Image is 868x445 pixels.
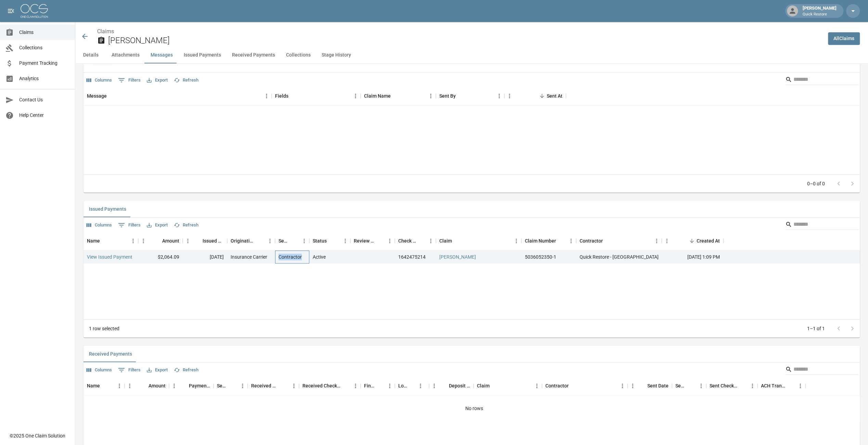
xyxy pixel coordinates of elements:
div: Claim Name [361,86,436,106]
button: Sort [327,236,336,246]
button: Stage History [316,47,357,63]
div: No rows [83,395,865,421]
button: Sort [439,381,449,391]
span: Collections [19,44,69,51]
button: Sort [556,236,566,246]
div: Sender [217,376,228,395]
div: $2,064.09 [138,250,183,263]
button: Show filters [116,364,142,375]
div: Status [313,231,327,250]
div: Received Check Number [299,376,361,395]
div: Originating From [231,231,255,250]
button: Received Payments [83,346,138,362]
button: Menu [183,236,193,246]
div: Search [785,364,858,376]
button: Menu [385,236,395,246]
div: Deposit Date [429,376,474,395]
div: Check Number [398,231,416,250]
div: Review Status [350,231,395,250]
div: © 2025 One Claim Solution [10,432,65,439]
button: Select columns [85,220,114,231]
div: Contractor [542,376,627,395]
div: Check Number [395,231,436,250]
div: Created At [662,231,723,250]
button: Menu [340,236,350,246]
button: Menu [289,381,299,391]
div: Sent To [278,231,289,250]
div: ACH Transaction # [757,376,805,395]
div: Received Method [251,376,279,395]
button: Sort [107,91,116,101]
div: Lockbox [398,376,408,395]
button: Menu [532,381,542,391]
button: Sort [408,381,417,391]
button: Menu [261,91,272,101]
div: [PERSON_NAME] [800,5,839,17]
div: [DATE] [183,250,227,263]
div: Sent Date [627,376,672,395]
button: Menu [114,381,125,391]
a: AllClaims [828,32,860,45]
div: Sent Check Number [710,376,738,395]
button: Sort [341,381,350,391]
button: Sort [452,236,462,246]
button: Menu [651,236,662,246]
p: 0–0 of 0 [807,180,825,187]
button: Refresh [172,220,200,231]
button: Menu [237,381,248,391]
button: Select columns [85,365,114,375]
button: Issued Payments [178,47,226,63]
button: Menu [566,236,576,246]
div: anchor tabs [75,47,868,63]
div: Claim [436,231,521,250]
button: Sort [391,91,400,101]
button: Menu [169,381,179,391]
div: Created At [697,231,720,250]
button: Select columns [85,75,114,86]
button: Sort [375,381,385,391]
div: Claim Number [521,231,576,250]
button: Menu [415,381,426,391]
button: Sort [288,91,298,101]
div: 1642475214 [398,254,426,260]
div: 5036052350-1 [525,254,556,260]
button: Menu [426,236,436,246]
div: Sent Method [672,376,706,395]
div: Final/Partial [361,376,395,395]
div: Sent Date [647,376,669,395]
div: Amount [162,231,179,250]
button: Sort [279,381,289,391]
button: Menu [128,236,138,246]
div: Amount [148,376,166,395]
button: Attachments [106,47,145,63]
p: 1–1 of 1 [807,325,825,332]
button: Sort [228,381,237,391]
button: Menu [350,381,361,391]
button: Sort [179,381,189,391]
button: Sort [738,381,747,391]
button: Export [145,220,169,231]
button: Menu [662,236,672,246]
button: Menu [299,236,309,246]
span: Help Center [19,112,69,119]
button: open drawer [4,4,18,18]
div: Sender [213,376,248,395]
div: Contractor [580,231,603,250]
button: Sort [416,236,426,246]
div: Message [83,86,272,106]
div: Quick Restore - [GEOGRAPHIC_DATA] [576,250,662,263]
div: Issued Date [203,231,224,250]
button: Menu [429,381,439,391]
div: 1 row selected [89,325,119,332]
div: related-list tabs [83,346,860,362]
button: Menu [426,91,436,101]
button: Details [75,47,106,63]
button: Sort [456,91,465,101]
div: Name [83,376,125,395]
div: Search [785,219,858,231]
div: Claim [474,376,542,395]
div: Sent By [436,86,504,106]
div: Contractor [278,254,302,260]
div: Sent By [439,86,456,106]
div: Sent At [547,86,562,106]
